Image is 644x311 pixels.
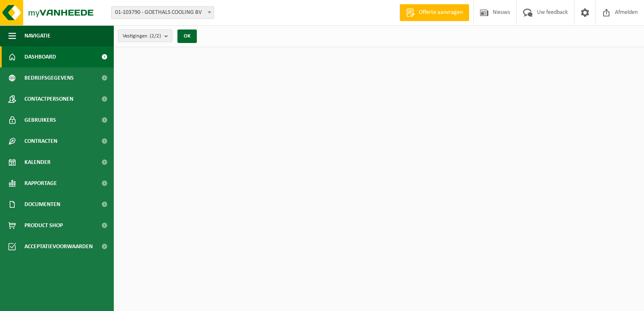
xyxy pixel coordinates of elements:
button: OK [177,29,197,43]
span: Navigatie [24,25,51,46]
span: 01-103790 - GOETHALS COOLING BV [112,7,214,19]
span: Acceptatievoorwaarden [24,236,93,257]
a: Offerte aanvragen [400,4,469,21]
span: Bedrijfsgegevens [24,67,74,88]
count: (2/2) [150,33,161,39]
span: Dashboard [24,46,56,67]
button: Vestigingen(2/2) [118,29,172,42]
span: Vestigingen [123,30,161,43]
span: Documenten [24,194,60,215]
span: 01-103790 - GOETHALS COOLING BV [111,6,214,19]
span: Rapportage [24,173,57,194]
span: Kalender [24,152,51,173]
span: Offerte aanvragen [417,8,465,17]
span: Product Shop [24,215,63,236]
span: Gebruikers [24,110,56,131]
span: Contracten [24,131,57,152]
span: Contactpersonen [24,88,73,110]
